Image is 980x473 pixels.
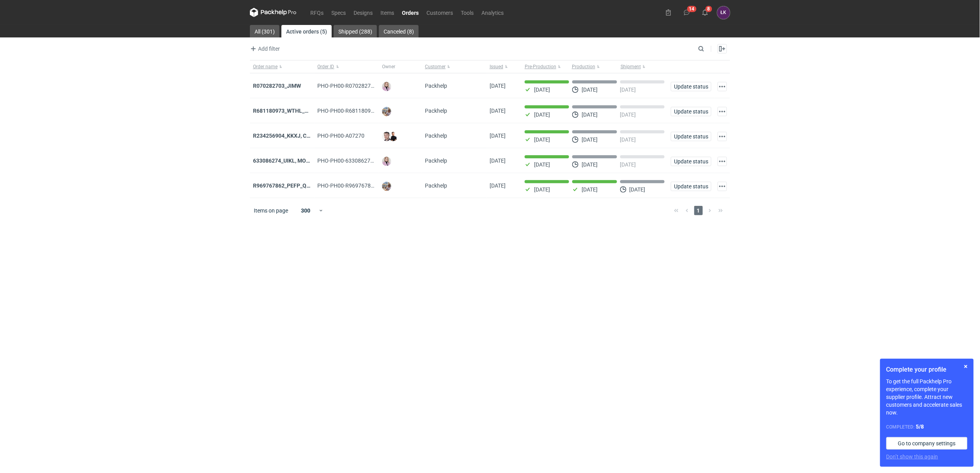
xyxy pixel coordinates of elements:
[534,161,550,168] p: [DATE]
[525,64,556,70] span: Pre-Production
[582,186,598,193] p: [DATE]
[620,136,636,143] p: [DATE]
[315,60,379,73] button: Order ID
[630,186,646,193] p: [DATE]
[382,82,391,91] img: Klaudia Wiśniewska
[718,107,727,116] button: Actions
[327,8,350,17] a: Specs
[425,64,446,70] span: Customer
[671,132,711,141] button: Update status
[961,362,971,371] button: Skip for now
[249,44,280,53] span: Add filter
[306,8,327,17] a: RFQs
[717,6,730,19] button: ŁK
[886,423,968,431] div: Completed:
[621,64,641,70] span: Shipment
[620,161,636,168] p: [DATE]
[717,6,730,19] div: Łukasz Kowalski
[250,8,297,17] svg: Packhelp Pro
[425,108,447,114] span: Packhelp
[253,133,462,139] a: R234256904_KKXJ, CKTY,PCHN, FHNV,TJBT,BVDV,VPVS,UUAJ,HTKI,TWOS,IFEI,BQIJ'
[582,87,598,93] p: [DATE]
[674,159,708,164] span: Update status
[886,453,938,461] button: Don’t show this again
[572,64,595,70] span: Production
[490,133,506,139] span: 23/09/2025
[671,182,711,191] button: Update status
[425,158,447,164] span: Packhelp
[490,182,506,189] span: 17/09/2025
[425,83,447,89] span: Packhelp
[681,6,693,19] button: 14
[582,136,598,143] p: [DATE]
[671,82,711,91] button: Update status
[334,25,377,37] a: Shipped (288)
[382,132,391,141] img: Maciej Sikora
[318,182,409,189] span: PHO-PH00-R969767862_PEFP_QTBD
[582,112,598,118] p: [DATE]
[318,83,394,89] span: PHO-PH00-R070282703_JIMW
[318,133,365,139] span: PHO-PH00-A07270
[389,132,398,141] img: Tomasz Kubiak
[671,157,711,166] button: Update status
[674,184,708,189] span: Update status
[382,182,391,191] img: Michał Palasek
[382,107,391,116] img: Michał Palasek
[253,83,301,89] a: R070282703_JIMW
[425,133,447,139] span: Packhelp
[250,25,279,37] a: All (301)
[254,207,288,214] span: Items on page
[671,107,711,116] button: Update status
[253,108,318,114] a: R681180973_WTHL_GFSV
[318,108,410,114] span: PHO-PH00-R681180973_WTHL_GFSV
[619,60,668,73] button: Shipment
[620,87,636,93] p: [DATE]
[422,60,486,73] button: Customer
[718,157,727,166] button: Actions
[522,60,570,73] button: Pre-Production
[382,64,395,70] span: Owner
[490,108,506,114] span: 02/10/2025
[457,8,478,17] a: Tools
[582,161,598,168] p: [DATE]
[425,182,447,189] span: Packhelp
[886,437,968,450] a: Go to company settings
[534,112,550,118] p: [DATE]
[478,8,508,17] a: Analytics
[570,60,619,73] button: Production
[490,83,506,89] span: 02/10/2025
[674,84,708,89] span: Update status
[699,6,711,19] button: 8
[694,206,703,215] span: 1
[350,8,377,17] a: Designs
[253,64,278,70] span: Order name
[490,64,503,70] span: Issued
[697,44,722,53] input: Search
[382,157,391,166] img: Klaudia Wiśniewska
[718,182,727,191] button: Actions
[398,8,423,17] a: Orders
[718,132,727,141] button: Actions
[250,60,315,73] button: Order name
[253,182,317,189] a: R969767862_PEFP_QTBD
[318,64,334,70] span: Order ID
[916,423,924,430] strong: 5 / 8
[379,25,419,37] a: Canceled (8)
[486,60,522,73] button: Issued
[718,82,727,91] button: Actions
[534,87,550,93] p: [DATE]
[534,136,550,143] p: [DATE]
[423,8,457,17] a: Customers
[377,8,398,17] a: Items
[534,186,550,193] p: [DATE]
[253,158,313,164] a: 633086274_UIKL, MOEG
[620,112,636,118] p: [DATE]
[248,44,280,53] button: Add filter
[490,158,506,164] span: 23/09/2025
